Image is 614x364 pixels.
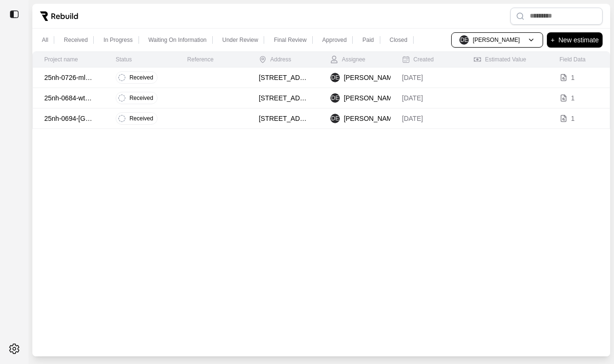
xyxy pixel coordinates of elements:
p: Final Review [274,36,307,44]
p: Received [129,94,153,102]
p: 25nh-0726-mld [PERSON_NAME] [44,73,93,82]
p: + [551,34,555,46]
p: [DATE] [402,93,451,103]
td: [STREET_ADDRESS][PERSON_NAME] [248,88,319,108]
p: 25nh-0694-[GEOGRAPHIC_DATA] [44,114,93,123]
p: Received [129,115,153,122]
p: 25nh-0684-wtr Del [PERSON_NAME] [44,93,93,103]
span: DE [330,73,340,82]
div: Project name [44,56,78,63]
img: toggle sidebar [10,10,19,19]
p: Paid [362,36,374,44]
img: Rebuild [40,11,78,21]
p: New estimate [558,34,599,46]
span: DE [330,114,340,123]
p: In Progress [103,36,132,44]
p: Closed [390,36,407,44]
p: Approved [322,36,347,44]
p: [PERSON_NAME] [344,114,398,123]
p: [PERSON_NAME] [344,73,398,82]
p: [PERSON_NAME] [473,36,520,44]
p: [DATE] [402,114,451,123]
p: All [42,36,48,44]
button: +New estimate [547,32,603,48]
p: 1 [571,93,575,103]
div: Status [116,56,132,63]
span: DE [459,35,469,45]
p: [PERSON_NAME] [344,93,398,103]
p: Received [64,36,88,44]
div: Address [259,56,291,63]
p: Received [129,74,153,81]
p: 1 [571,73,575,82]
td: [STREET_ADDRESS] [248,108,319,129]
div: Reference [187,56,213,63]
p: [DATE] [402,73,451,82]
div: Assignee [330,56,365,63]
div: Estimated Value [474,56,526,63]
p: 1 [571,114,575,123]
div: Field Data [560,56,586,63]
p: Under Review [222,36,258,44]
p: Waiting On Information [149,36,207,44]
span: DE [330,93,340,103]
div: Created [402,56,434,63]
button: DE[PERSON_NAME] [451,32,543,48]
td: [STREET_ADDRESS] [248,68,319,88]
